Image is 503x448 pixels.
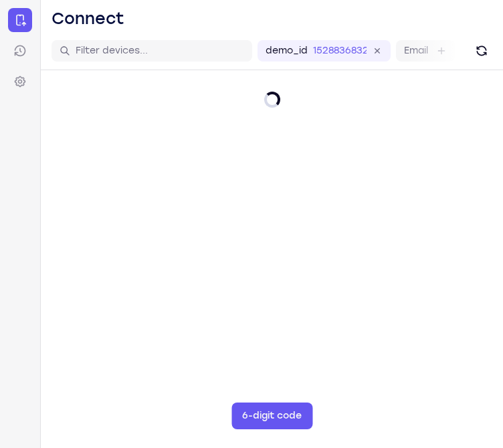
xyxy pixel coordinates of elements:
label: demo_id [266,44,308,58]
h1: Connect [52,8,124,29]
button: Refresh [471,40,492,62]
a: Sessions [8,39,32,63]
a: Connect [8,8,32,32]
button: 6-digit code [231,403,312,429]
input: Filter devices... [76,44,244,58]
a: Settings [8,70,32,94]
label: Email [404,44,428,58]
